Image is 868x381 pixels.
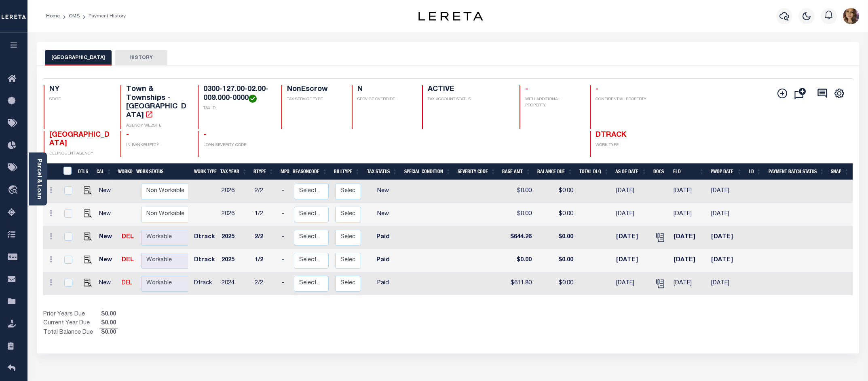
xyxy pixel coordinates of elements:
[203,142,272,148] p: LOAN SEVERITY CODE
[43,328,99,337] td: Total Balance Due
[707,163,745,180] th: PWOP Date: activate to sort column ascending
[203,85,272,103] h4: 0300-127.00-02.00-009.000-0000
[613,180,650,203] td: [DATE]
[191,226,218,249] td: Dtrack
[613,249,650,272] td: [DATE]
[126,142,188,148] p: IN BANKRUPTCY
[289,163,331,180] th: ReasonCode: activate to sort column ascending
[428,85,510,94] h4: ACTIVE
[525,97,580,109] p: WITH ADDITIONAL PROPERTY
[535,249,577,272] td: $0.00
[36,159,42,199] a: Parcel & Loan
[43,319,99,328] td: Current Year Due
[670,272,708,295] td: [DATE]
[96,203,118,226] td: New
[43,163,59,180] th: &nbsp;&nbsp;&nbsp;&nbsp;&nbsp;&nbsp;&nbsp;&nbsp;&nbsp;&nbsp;
[122,234,134,240] a: DEL
[364,203,401,226] td: New
[708,180,746,203] td: [DATE]
[499,163,534,180] th: Base Amt: activate to sort column ascending
[218,203,251,226] td: 2026
[500,203,534,226] td: $0.00
[99,310,118,319] span: $0.00
[428,97,510,103] p: TAX ACCOUNT STATUS
[596,86,598,93] span: -
[191,249,218,272] td: Dtrack
[708,249,746,272] td: [DATE]
[43,310,99,319] td: Prior Years Due
[596,142,657,148] p: WORK TYPE
[251,272,278,295] td: 2/2
[418,12,483,21] img: logo-dark.svg
[191,272,218,295] td: Dtrack
[363,163,401,180] th: Tax Status: activate to sort column ascending
[191,163,217,180] th: Work Type
[613,203,650,226] td: [DATE]
[45,50,112,66] button: [GEOGRAPHIC_DATA]
[49,97,111,103] p: STATE
[277,163,290,180] th: MPO
[535,272,577,295] td: $0.00
[357,97,412,103] p: SERVICE OVERRIDE
[203,106,272,112] p: TAX ID
[96,249,118,272] td: New
[613,226,650,249] td: [DATE]
[80,13,126,20] li: Payment History
[525,86,528,93] span: -
[534,163,576,180] th: Balance Due: activate to sort column ascending
[96,180,118,203] td: New
[364,226,401,249] td: Paid
[401,163,454,180] th: Special Condition: activate to sort column ascending
[670,203,708,226] td: [DATE]
[251,249,278,272] td: 1/2
[500,272,534,295] td: $611.80
[670,163,707,180] th: ELD: activate to sort column ascending
[287,85,342,94] h4: NonEscrow
[331,163,363,180] th: BillType: activate to sort column ascending
[279,226,291,249] td: -
[596,131,626,139] span: DTRACK
[828,163,852,180] th: SNAP: activate to sort column ascending
[535,180,577,203] td: $0.00
[279,180,291,203] td: -
[218,226,251,249] td: 2025
[122,280,132,286] a: DEL
[279,272,291,295] td: -
[49,151,111,157] p: DELINQUENT AGENCY
[250,163,277,180] th: RType: activate to sort column ascending
[357,85,412,94] h4: N
[576,163,612,180] th: Total DLQ: activate to sort column ascending
[218,249,251,272] td: 2025
[99,319,118,328] span: $0.00
[279,203,291,226] td: -
[612,163,650,180] th: As of Date: activate to sort column ascending
[708,226,746,249] td: [DATE]
[49,131,110,148] span: [GEOGRAPHIC_DATA]
[251,180,278,203] td: 2/2
[126,131,129,139] span: -
[203,131,206,139] span: -
[133,163,188,180] th: Work Status
[535,226,577,249] td: $0.00
[49,85,111,94] h4: NY
[708,203,746,226] td: [DATE]
[765,163,828,180] th: Payment Batch Status: activate to sort column ascending
[126,123,188,129] p: AGENCY WEBSITE
[364,180,401,203] td: New
[251,226,278,249] td: 2/2
[59,163,75,180] th: &nbsp;
[218,272,251,295] td: 2024
[670,249,708,272] td: [DATE]
[650,163,670,180] th: Docs
[93,163,115,180] th: CAL: activate to sort column ascending
[535,203,577,226] td: $0.00
[670,180,708,203] td: [DATE]
[364,249,401,272] td: Paid
[500,226,534,249] td: $644.26
[126,85,188,120] h4: Town & Townships - [GEOGRAPHIC_DATA]
[218,180,251,203] td: 2026
[75,163,93,180] th: DTLS
[279,249,291,272] td: -
[115,163,133,180] th: WorkQ
[46,14,60,19] a: Home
